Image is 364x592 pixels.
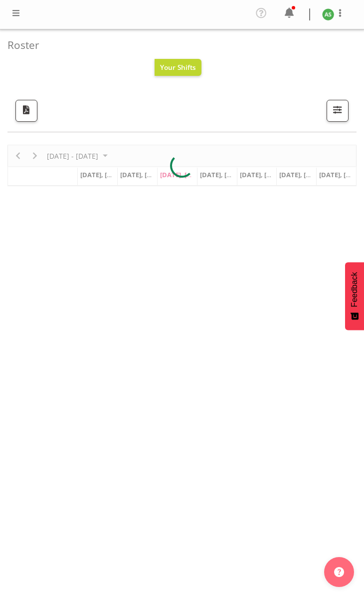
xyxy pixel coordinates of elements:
span: Your Shifts [160,62,196,72]
h4: Roster [7,39,349,51]
button: Download a PDF of the roster according to the set date range. [15,100,37,122]
img: ange-steiger11422.jpg [322,8,334,20]
button: Your Shifts [155,59,201,76]
button: Feedback - Show survey [345,262,364,330]
span: Feedback [350,272,359,307]
img: help-xxl-2.png [334,567,344,577]
button: Filter Shifts [327,100,349,122]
